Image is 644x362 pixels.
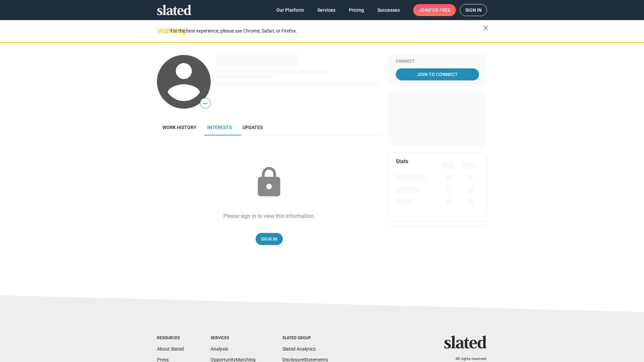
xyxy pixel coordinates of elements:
[237,119,268,135] a: Updates
[343,4,369,16] a: Pricing
[465,4,482,16] span: Sign in
[282,346,316,352] a: Slated Analytics
[482,24,490,32] mat-icon: close
[157,119,202,135] a: Work history
[317,4,335,16] span: Services
[460,4,487,16] a: Sign in
[312,4,341,16] a: Services
[200,99,210,108] span: —
[252,166,286,199] mat-icon: lock
[282,336,328,341] div: Slated Group
[377,4,400,16] span: Successes
[162,125,197,130] span: Work history
[396,158,408,165] mat-card-title: Stats
[276,4,304,16] span: Our Platform
[261,233,277,245] span: Sign In
[158,26,166,35] mat-icon: warning
[202,119,237,135] a: Interests
[157,346,184,352] a: About Slated
[396,59,479,64] div: Connect
[157,336,184,341] div: Resources
[223,213,315,220] div: Please sign in to view this information.
[429,4,450,16] span: for free
[349,4,364,16] span: Pricing
[211,336,256,341] div: Services
[372,4,405,16] a: Successes
[397,68,478,80] span: Join To Connect
[271,4,309,16] a: Our Platform
[256,233,283,245] a: Sign In
[396,68,479,80] a: Join To Connect
[243,125,263,130] span: Updates
[207,125,232,130] span: Interests
[413,4,456,16] a: Joinfor free
[211,346,228,352] a: Analysis
[419,4,450,16] span: Join
[170,26,483,36] div: For the best experience, please use Chrome, Safari, or Firefox.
